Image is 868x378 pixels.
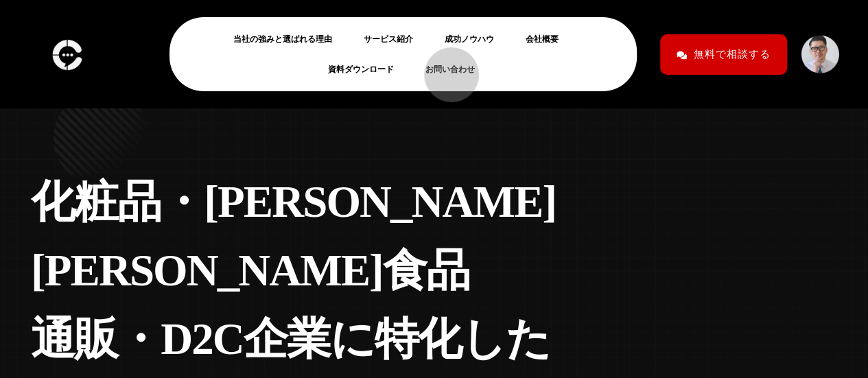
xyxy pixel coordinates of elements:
[375,305,418,373] div: 特
[161,305,191,373] div: D
[330,305,375,373] div: に
[117,305,161,373] div: ・
[364,31,424,47] a: サービス紹介
[287,305,330,373] div: 業
[48,34,86,75] img: logo-c
[191,305,213,373] div: 2
[74,305,117,373] div: 販
[383,236,426,305] div: 食
[31,236,383,305] div: [PERSON_NAME]
[233,31,343,47] a: 当社の強みと選ばれる理由
[74,167,117,236] div: 粧
[660,34,787,75] a: 無料で相談する
[204,167,556,236] div: [PERSON_NAME]
[526,31,570,47] a: 会社概要
[31,305,74,373] div: 通
[426,236,469,305] div: 品
[48,47,86,59] a: logo-c
[418,305,461,373] div: 化
[117,167,161,236] div: 品
[461,305,506,373] div: し
[328,61,405,78] a: 資料ダウンロード
[445,31,505,47] a: 成功ノウハウ
[244,305,287,373] div: 企
[506,305,550,373] div: た
[425,61,486,78] a: お問い合わせ
[161,167,204,236] div: ・
[31,167,74,236] div: 化
[213,305,244,373] div: C
[694,43,771,67] span: 無料で相談する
